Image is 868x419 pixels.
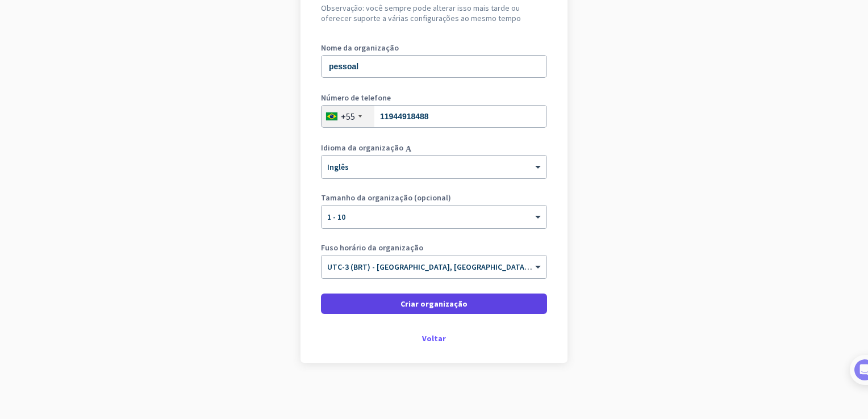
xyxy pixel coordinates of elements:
input: Qual é o nome da sua organização? [321,55,547,78]
i: Ajuda [406,144,443,152]
label: Nome da organização [321,44,547,52]
label: Fuso horário da organização [321,244,547,252]
button: Criar organização [321,294,547,314]
div: +55 [341,111,355,122]
label: Tamanho da organização (opcional) [321,194,547,202]
h2: Observação: você sempre pode alterar isso mais tarde ou oferecer suporte a várias configurações a... [321,3,547,23]
font: Criar organização [400,299,468,309]
input: 11 2345-6789 [321,105,547,128]
font: Voltar [422,333,446,343]
label: Número de telefone [321,94,547,102]
label: Idioma da organização [321,144,403,152]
